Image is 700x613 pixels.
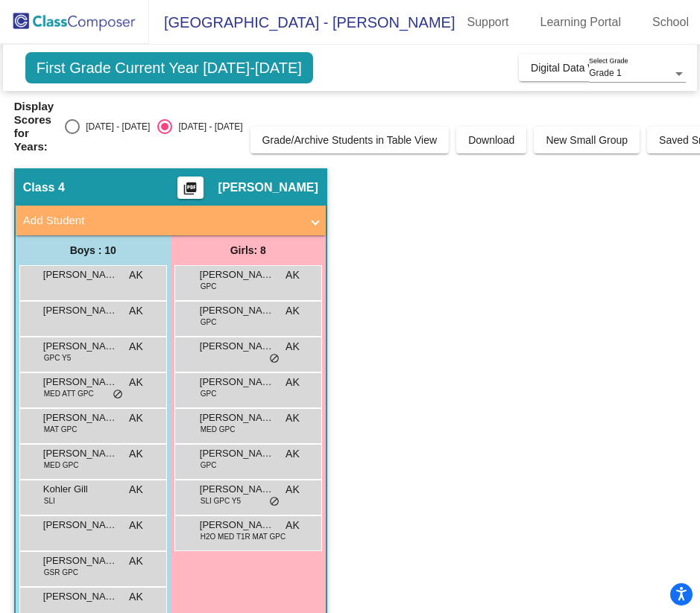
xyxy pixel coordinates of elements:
span: AK [129,375,143,390]
span: [PERSON_NAME] [200,482,274,497]
span: AK [129,482,143,498]
span: GPC Y5 [44,352,72,363]
span: AK [286,518,300,533]
span: [PERSON_NAME] [218,180,318,195]
span: [PERSON_NAME] [200,446,274,461]
span: AK [286,446,300,462]
span: MED GPC [201,424,236,435]
span: [PERSON_NAME] [PERSON_NAME] [43,446,118,461]
span: Kohler Gill [43,482,118,497]
span: AK [286,375,300,390]
div: Boys : 10 [16,235,171,265]
span: GSR GPC [44,567,78,578]
span: AK [286,267,300,283]
span: do_not_disturb_alt [269,353,280,365]
span: GPC [201,317,217,328]
span: [PERSON_NAME] [43,518,118,533]
span: MED GPC [44,460,79,471]
span: [PERSON_NAME] [43,267,118,282]
span: [PERSON_NAME] [43,375,118,390]
span: do_not_disturb_alt [269,496,280,508]
div: Girls: 8 [171,235,326,265]
a: Learning Portal [529,10,634,34]
span: AK [286,303,300,319]
div: [DATE] - [DATE] [80,120,150,133]
mat-radio-group: Select an option [65,119,242,134]
span: AK [129,339,143,355]
span: SLI [44,495,55,506]
button: Print Students Details [177,177,204,199]
span: Grade/Archive Students in Table View [262,134,438,146]
div: [DATE] - [DATE] [172,120,242,133]
span: Grade 1 [589,68,621,78]
span: [PERSON_NAME] [PERSON_NAME] [43,339,118,354]
a: Support [455,10,520,34]
span: AK [129,589,143,605]
span: AK [129,518,143,533]
span: Class 4 [23,180,65,195]
span: AK [286,339,300,355]
mat-panel-title: Add Student [23,212,300,229]
span: AK [286,482,300,498]
span: AK [129,410,143,426]
span: [PERSON_NAME] [43,553,118,568]
span: First Grade Current Year [DATE]-[DATE] [25,52,313,83]
mat-expansion-panel-header: Add Student [16,206,326,235]
span: AK [129,267,143,283]
button: New Small Group [534,127,640,153]
span: [PERSON_NAME] [200,518,274,533]
span: AK [129,303,143,319]
span: [PERSON_NAME] [200,339,274,354]
span: do_not_disturb_alt [113,389,123,401]
span: GPC [201,460,217,471]
button: Digital Data Wall [519,54,619,81]
span: Display Scores for Years: [14,100,54,153]
button: Download [456,127,526,153]
span: Download [468,134,514,146]
span: SLI GPC Y5 [201,495,241,506]
span: GPC [201,281,217,292]
span: Digital Data Wall [531,62,608,74]
span: MED ATT GPC [44,388,94,399]
span: [GEOGRAPHIC_DATA] - [PERSON_NAME] [149,10,455,34]
span: [PERSON_NAME] [200,410,274,425]
span: GPC [201,388,217,399]
mat-icon: picture_as_pdf [181,181,199,202]
span: [PERSON_NAME] [200,303,274,318]
span: AK [286,410,300,426]
span: [PERSON_NAME] [43,410,118,425]
span: New Small Group [546,134,628,146]
span: AK [129,446,143,462]
span: H2O MED T1R MAT GPC [201,531,286,542]
span: [PERSON_NAME] [200,375,274,390]
span: AK [129,553,143,569]
span: MAT GPC [44,424,78,435]
button: Grade/Archive Students in Table View [250,127,450,153]
span: [PERSON_NAME] [200,267,274,282]
span: [PERSON_NAME] [43,303,118,318]
span: [PERSON_NAME] [43,589,118,604]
